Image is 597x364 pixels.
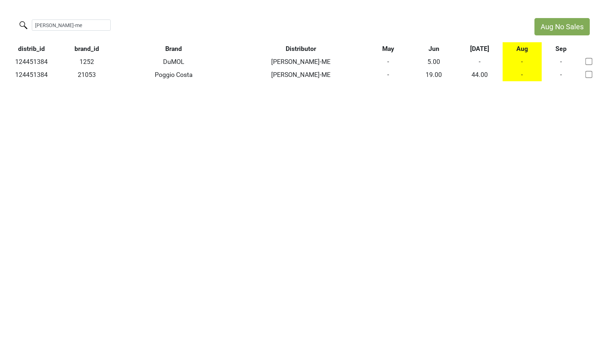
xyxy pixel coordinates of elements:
[63,68,111,81] td: 21053
[542,55,581,68] td: -
[534,18,590,35] button: Aug No Sales
[236,42,365,55] th: Distributor: activate to sort column ascending
[542,42,581,55] th: Sep: activate to sort column ascending
[236,68,365,81] td: [PERSON_NAME]-ME
[503,42,542,55] th: Aug: activate to sort column ascending
[503,55,542,68] td: -
[411,42,457,55] th: Jun: activate to sort column ascending
[111,55,237,68] td: DuMOL
[503,68,542,81] td: -
[411,68,457,81] td: 19.00
[236,55,365,68] td: [PERSON_NAME]-ME
[581,42,597,55] th: &nbsp;: activate to sort column ascending
[63,42,111,55] th: brand_id: activate to sort column ascending
[542,68,581,81] td: -
[411,55,457,68] td: 5.00
[457,68,503,81] td: 44.00
[457,42,503,55] th: Jul: activate to sort column ascending
[457,55,503,68] td: -
[111,68,237,81] td: Poggio Costa
[365,68,411,81] td: -
[365,42,411,55] th: May: activate to sort column ascending
[365,55,411,68] td: -
[111,42,237,55] th: Brand: activate to sort column ascending
[63,55,111,68] td: 1252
